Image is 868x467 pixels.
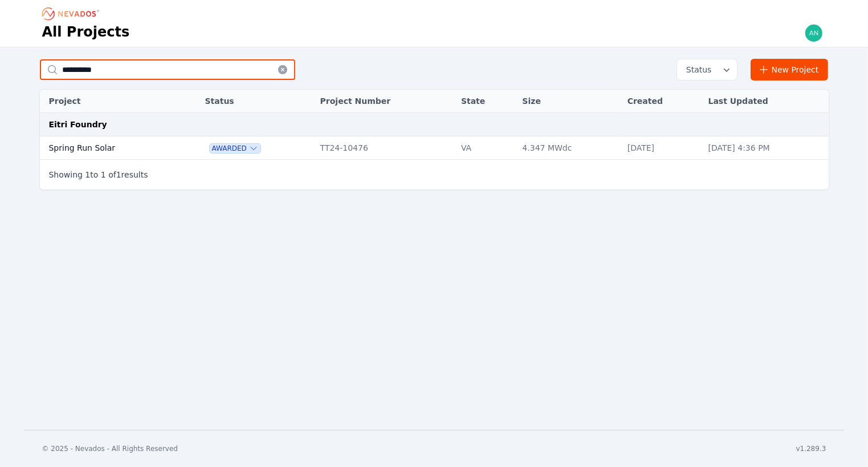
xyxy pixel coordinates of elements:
[622,136,703,160] td: [DATE]
[516,136,621,160] td: 4.347 MWdc
[42,23,130,41] h1: All Projects
[42,5,103,23] nav: Breadcrumb
[622,90,703,113] th: Created
[315,90,455,113] th: Project Number
[315,136,455,160] td: TT24-10476
[101,170,106,179] span: 1
[210,144,260,153] button: Awarded
[703,90,829,113] th: Last Updated
[751,59,829,80] a: New Project
[40,90,180,113] th: Project
[85,170,90,179] span: 1
[40,113,829,136] td: Eitri Foundry
[703,136,829,160] td: [DATE] 4:36 PM
[199,90,315,113] th: Status
[40,136,180,160] td: Spring Run Solar
[455,90,516,113] th: State
[516,90,621,113] th: Size
[455,136,516,160] td: VA
[40,136,829,160] tr: Spring Run SolarAwardedTT24-10476VA4.347 MWdc[DATE][DATE] 4:36 PM
[805,24,823,42] img: andrew@nevados.solar
[796,444,826,453] div: v1.289.3
[116,170,121,179] span: 1
[49,169,148,180] p: Showing to of results
[677,59,737,80] button: Status
[42,444,178,453] div: © 2025 - Nevados - All Rights Reserved
[682,64,712,75] span: Status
